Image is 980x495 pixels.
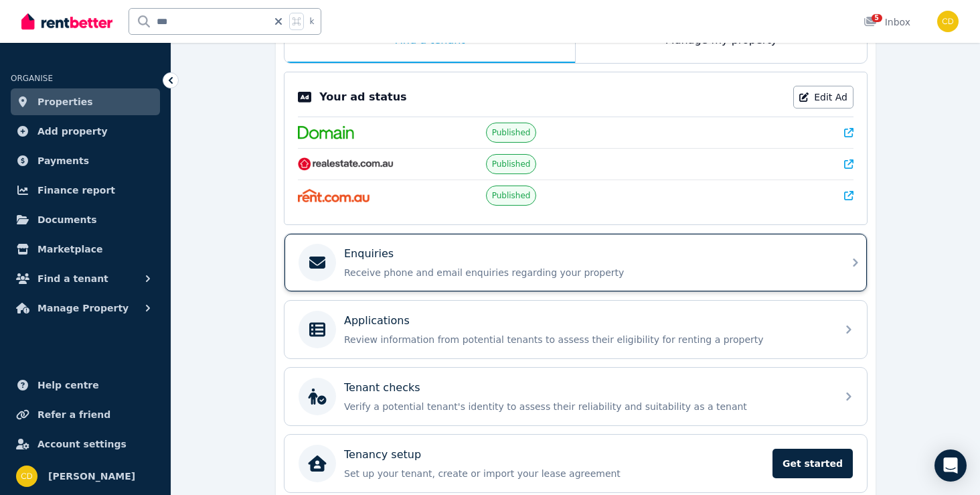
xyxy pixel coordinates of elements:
[48,468,135,484] span: [PERSON_NAME]
[309,16,314,27] span: k
[37,212,97,228] span: Documents
[284,234,867,291] a: EnquiriesReceive phone and email enquiries regarding your property
[492,159,531,169] span: Published
[934,449,967,482] div: Open Intercom Messenger
[11,177,160,204] a: Finance report
[11,431,160,457] a: Account settings
[37,182,115,198] span: Finance report
[16,466,37,487] img: Chris Dimitropoulos
[864,15,910,29] div: Inbox
[492,127,531,138] span: Published
[37,153,89,169] span: Payments
[11,265,160,292] button: Find a tenant
[37,436,127,452] span: Account settings
[344,380,420,396] p: Tenant checks
[872,14,882,22] span: 5
[937,11,959,32] img: Chris Dimitropoulos
[11,74,53,83] span: ORGANISE
[11,372,160,399] a: Help centre
[37,94,93,110] span: Properties
[37,377,99,393] span: Help centre
[11,295,160,322] button: Manage Property
[298,157,394,171] img: RealEstate.com.au
[11,118,160,145] a: Add property
[37,407,110,423] span: Refer a friend
[344,400,829,413] p: Verify a potential tenant's identity to assess their reliability and suitability as a tenant
[284,301,867,358] a: ApplicationsReview information from potential tenants to assess their eligibility for renting a p...
[298,126,354,139] img: Domain.com.au
[37,123,108,139] span: Add property
[298,189,370,202] img: Rent.com.au
[344,447,421,463] p: Tenancy setup
[344,246,394,262] p: Enquiries
[11,88,160,115] a: Properties
[284,368,867,425] a: Tenant checksVerify a potential tenant's identity to assess their reliability and suitability as ...
[344,266,829,279] p: Receive phone and email enquiries regarding your property
[11,147,160,174] a: Payments
[284,435,867,492] a: Tenancy setupSet up your tenant, create or import your lease agreementGet started
[772,449,853,478] span: Get started
[37,271,108,287] span: Find a tenant
[492,190,531,201] span: Published
[21,11,112,31] img: RentBetter
[11,206,160,233] a: Documents
[793,86,853,109] a: Edit Ad
[11,401,160,428] a: Refer a friend
[11,236,160,263] a: Marketplace
[344,333,829,346] p: Review information from potential tenants to assess their eligibility for renting a property
[37,300,129,316] span: Manage Property
[319,89,406,105] p: Your ad status
[344,467,764,480] p: Set up your tenant, create or import your lease agreement
[344,313,410,329] p: Applications
[37,241,102,257] span: Marketplace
